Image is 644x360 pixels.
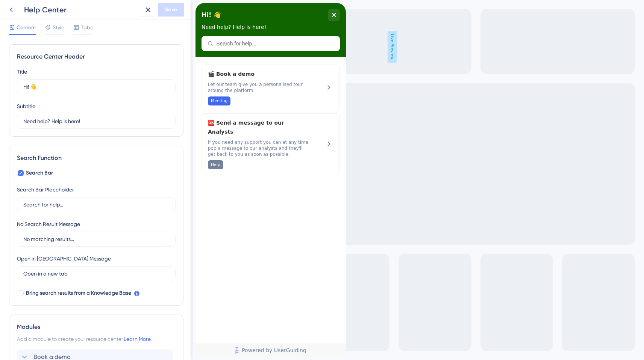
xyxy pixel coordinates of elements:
div: Book a demo [12,66,113,102]
input: Search for help... [23,200,169,209]
span: Hi! 👋 [6,6,26,18]
span: 🆘 Send a message to our Analysts [12,115,113,133]
div: Search Function [17,154,176,163]
span: Let our team give you a personalised tour around the platform. [12,78,113,90]
div: Resource Center Header [17,52,176,61]
div: No Search Result Message [17,220,80,229]
div: close resource center [132,6,144,18]
button: Save [158,3,184,17]
div: 3 [46,4,49,10]
span: Style [53,23,64,32]
span: Live Preview [195,31,205,63]
span: Bring search results from a Knowledge Base [26,289,131,298]
span: Search Bar [26,169,53,178]
div: Modules [17,322,176,331]
input: Description [23,117,169,125]
span: Get Help [16,2,41,11]
span: Powered by UserGuiding [46,343,111,352]
div: Help Center [24,5,138,15]
a: Learn More. [124,336,152,342]
span: Help [15,159,25,165]
span: Tabs [81,23,92,32]
div: Search Bar Placeholder [17,185,74,194]
div: Subtitle [17,102,35,111]
div: Send a message to our Analysts [12,115,113,166]
span: Meeting [15,95,32,101]
input: No matching results... [23,235,169,243]
div: Open in [GEOGRAPHIC_DATA] Message [17,254,111,263]
span: Content [17,23,36,32]
div: Title [17,67,27,76]
input: Search for help... [21,38,138,44]
span: 🎬 Book a demo [12,66,113,75]
span: Need help? Help is here! [6,21,71,27]
span: Save [165,5,177,14]
input: Open in a new tab [23,270,169,278]
span: Add a module to create your resource center. [17,336,124,342]
input: Title [23,83,169,91]
span: If you need any support you can at any time pop a message to our analysts and they'll get back to... [12,136,113,154]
